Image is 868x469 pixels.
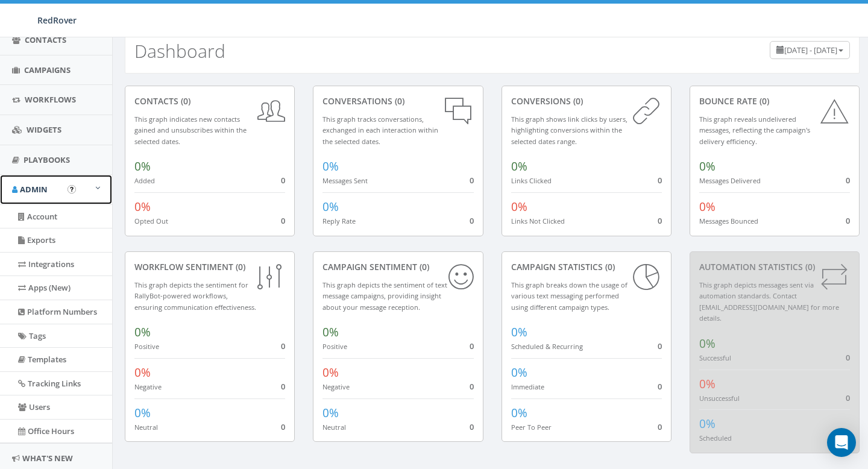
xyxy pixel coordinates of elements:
[699,261,850,273] div: Automation Statistics
[699,394,740,403] small: Unsuccessful
[134,176,155,185] small: Added
[24,154,70,165] span: Playbooks
[699,115,810,146] small: This graph reveals undelivered messages, reflecting the campaign's delivery efficiency.
[827,428,856,457] div: Open Intercom Messenger
[846,215,850,226] span: 0
[322,261,473,273] div: Campaign Sentiment
[757,95,769,107] span: (0)
[322,405,339,421] span: 0%
[281,215,285,226] span: 0
[20,184,48,195] span: Admin
[178,95,190,107] span: (0)
[134,342,159,351] small: Positive
[699,433,732,442] small: Scheduled
[134,382,162,391] small: Negative
[37,14,77,26] span: RedRover
[322,115,438,146] small: This graph tracks conversations, exchanged in each interaction within the selected dates.
[511,176,552,185] small: Links Clicked
[846,352,850,363] span: 0
[784,45,837,55] span: [DATE] - [DATE]
[470,215,474,226] span: 0
[470,421,474,432] span: 0
[134,405,151,421] span: 0%
[322,382,350,391] small: Negative
[699,95,850,107] div: Bounce Rate
[803,261,815,272] span: (0)
[25,94,76,105] span: Workflows
[658,215,662,226] span: 0
[322,199,339,215] span: 0%
[22,453,73,464] span: What's New
[511,199,527,215] span: 0%
[511,216,565,225] small: Links Not Clicked
[281,421,285,432] span: 0
[699,159,715,174] span: 0%
[233,261,245,272] span: (0)
[322,176,368,185] small: Messages Sent
[699,280,839,323] small: This graph depicts messages sent via automation standards. Contact [EMAIL_ADDRESS][DOMAIN_NAME] f...
[511,342,583,351] small: Scheduled & Recurring
[658,421,662,432] span: 0
[322,95,473,107] div: conversations
[699,216,758,225] small: Messages Bounced
[511,95,662,107] div: conversions
[470,175,474,186] span: 0
[134,159,151,174] span: 0%
[68,185,76,194] button: Open In-App Guide
[134,216,168,225] small: Opted Out
[322,159,339,174] span: 0%
[658,341,662,351] span: 0
[658,381,662,392] span: 0
[470,341,474,351] span: 0
[392,95,404,107] span: (0)
[134,199,151,215] span: 0%
[699,199,715,215] span: 0%
[134,365,151,380] span: 0%
[846,392,850,403] span: 0
[281,175,285,186] span: 0
[25,34,66,45] span: Contacts
[699,336,715,351] span: 0%
[699,176,761,185] small: Messages Delivered
[134,95,285,107] div: contacts
[322,342,347,351] small: Positive
[571,95,583,107] span: (0)
[322,423,346,432] small: Neutral
[511,115,627,146] small: This graph shows link clicks by users, highlighting conversions within the selected dates range.
[511,382,544,391] small: Immediate
[24,65,71,75] span: Campaigns
[699,416,715,432] span: 0%
[322,365,339,380] span: 0%
[134,324,151,340] span: 0%
[511,324,527,340] span: 0%
[846,175,850,186] span: 0
[511,405,527,421] span: 0%
[511,280,627,312] small: This graph breaks down the usage of various text messaging performed using different campaign types.
[603,261,615,272] span: (0)
[417,261,429,272] span: (0)
[511,423,552,432] small: Peer To Peer
[134,41,225,61] h2: Dashboard
[511,159,527,174] span: 0%
[511,365,527,380] span: 0%
[281,381,285,392] span: 0
[134,423,158,432] small: Neutral
[658,175,662,186] span: 0
[322,280,447,312] small: This graph depicts the sentiment of text message campaigns, providing insight about your message ...
[27,124,61,135] span: Widgets
[470,381,474,392] span: 0
[322,324,339,340] span: 0%
[511,261,662,273] div: Campaign Statistics
[134,261,285,273] div: Workflow Sentiment
[699,353,731,362] small: Successful
[134,280,256,312] small: This graph depicts the sentiment for RallyBot-powered workflows, ensuring communication effective...
[322,216,356,225] small: Reply Rate
[134,115,247,146] small: This graph indicates new contacts gained and unsubscribes within the selected dates.
[699,376,715,392] span: 0%
[281,341,285,351] span: 0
